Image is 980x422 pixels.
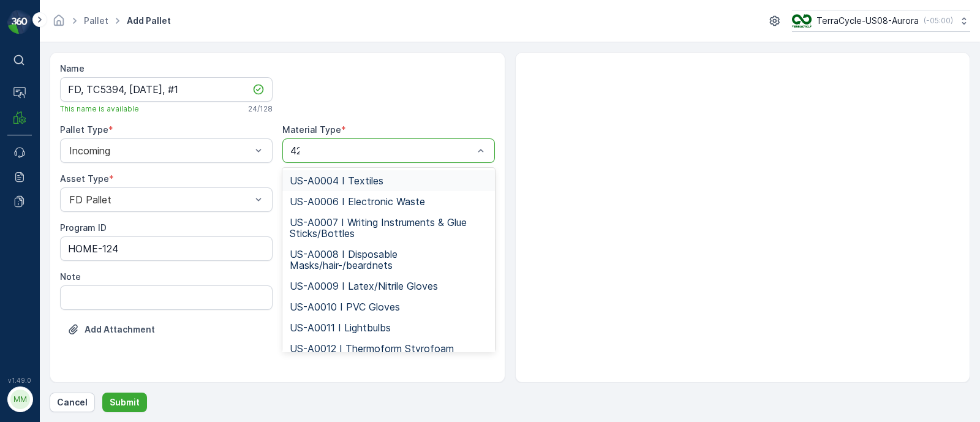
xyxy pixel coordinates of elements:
[102,393,147,412] button: Submit
[924,16,953,26] p: ( -05:00 )
[282,124,341,135] label: Material Type
[10,390,30,409] div: MM
[60,173,109,184] label: Asset Type
[792,10,970,32] button: TerraCycle-US08-Aurora(-05:00)
[60,63,85,73] label: Name
[290,249,488,271] span: US-A0008 I Disposable Masks/hair-/beardnets
[60,222,107,233] label: Program ID
[792,14,812,28] img: image_ci7OI47.png
[85,323,155,336] p: Add Attachment
[816,15,919,27] p: TerraCycle-US08-Aurora
[290,175,383,186] span: US-A0004 I Textiles
[57,396,88,409] p: Cancel
[110,396,140,409] p: Submit
[60,124,108,135] label: Pallet Type
[290,322,391,333] span: US-A0011 I Lightbulbs
[7,10,32,34] img: logo
[60,104,139,114] span: This name is available
[124,15,173,27] span: Add Pallet
[7,377,32,384] span: v 1.49.0
[290,301,400,312] span: US-A0010 I PVC Gloves
[60,271,81,282] label: Note
[52,18,66,29] a: Homepage
[7,386,32,412] button: MM
[290,196,425,207] span: US-A0006 I Electronic Waste
[290,343,454,354] span: US-A0012 I Thermoform Styrofoam
[84,15,108,26] a: Pallet
[290,217,488,239] span: US-A0007 I Writing Instruments & Glue Sticks/Bottles
[248,104,273,114] p: 24 / 128
[290,281,438,292] span: US-A0009 I Latex/Nitrile Gloves
[50,393,95,412] button: Cancel
[60,320,162,339] button: Upload File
